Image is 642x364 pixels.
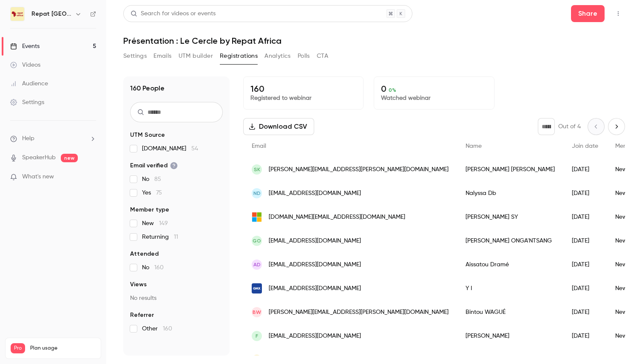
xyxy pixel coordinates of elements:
span: Attended [130,250,159,258]
div: Aissatou Dramé [457,253,563,277]
span: [PERSON_NAME][EMAIL_ADDRESS][PERSON_NAME][DOMAIN_NAME] [269,308,449,317]
div: [DATE] [563,158,607,181]
div: [PERSON_NAME] SY [457,205,563,229]
h6: Repat [GEOGRAPHIC_DATA] [31,10,71,18]
span: Name [466,143,482,149]
button: UTM builder [179,49,213,63]
span: ND [253,189,261,197]
div: Search for videos or events [131,9,216,18]
span: Email verified [130,161,178,170]
span: What's new [22,172,54,181]
span: [EMAIL_ADDRESS][DOMAIN_NAME] [269,284,361,293]
span: Email [252,143,266,149]
span: [PERSON_NAME][EMAIL_ADDRESS][PERSON_NAME][DOMAIN_NAME] [269,165,449,174]
div: Settings [10,98,44,107]
span: No [142,263,164,272]
span: [EMAIL_ADDRESS][DOMAIN_NAME] [269,237,361,245]
iframe: Noticeable Trigger [86,173,96,181]
img: gmx.de [252,283,262,293]
span: Plan usage [30,345,96,352]
span: [EMAIL_ADDRESS][DOMAIN_NAME] [269,332,361,341]
span: AD [253,261,261,268]
span: BW [253,308,261,316]
button: Settings [123,49,147,63]
h1: 160 People [130,83,165,93]
span: New [142,219,168,228]
button: Registrations [220,49,258,63]
button: CTA [317,49,328,63]
span: Pro [11,343,25,353]
span: 54 [191,146,198,152]
p: 0 [381,84,487,94]
section: facet-groups [130,131,223,333]
p: Registered to webinar [250,94,356,102]
button: Download CSV [243,118,314,135]
p: 160 [250,84,356,94]
div: [DATE] [563,300,607,324]
div: [PERSON_NAME] [PERSON_NAME] [457,158,563,181]
div: Events [10,42,40,51]
span: 85 [154,176,161,182]
span: 160 [154,265,164,271]
span: sk [254,166,260,173]
div: [PERSON_NAME] ONGA'NTSANG [457,229,563,253]
span: 0 % [389,87,396,93]
div: [DATE] [563,181,607,205]
span: GO [253,237,261,245]
div: [DATE] [563,253,607,277]
span: Views [130,280,147,289]
span: Join date [572,143,598,149]
p: Out of 4 [558,122,581,131]
div: [DATE] [563,324,607,348]
p: No results [130,294,223,302]
button: Analytics [264,49,291,63]
span: [DOMAIN_NAME] [142,144,198,153]
span: No [142,175,161,183]
span: F [256,332,258,340]
h1: Présentation : Le Cercle by Repat Africa [123,36,625,46]
span: [EMAIL_ADDRESS][DOMAIN_NAME] [269,260,361,269]
button: Share [571,5,605,22]
span: 75 [156,190,162,196]
button: Polls [298,49,310,63]
div: Videos [10,61,40,69]
span: Member type [130,206,169,214]
div: [DATE] [563,229,607,253]
button: Next page [608,118,625,135]
span: UTM Source [130,131,165,139]
span: 149 [159,220,168,226]
span: new [61,154,78,162]
div: Y I [457,277,563,300]
img: Repat Africa [11,7,24,21]
button: Emails [153,49,171,63]
span: Returning [142,233,178,241]
span: 160 [163,326,172,332]
span: Referrer [130,311,154,319]
span: [DOMAIN_NAME][EMAIL_ADDRESS][DOMAIN_NAME] [269,213,405,222]
span: Yes [142,189,162,197]
span: Help [22,134,34,143]
p: Watched webinar [381,94,487,102]
li: help-dropdown-opener [10,134,96,143]
span: Other [142,324,172,333]
div: [DATE] [563,205,607,229]
div: [DATE] [563,277,607,300]
div: Bintou WAGUÉ [457,300,563,324]
div: Audience [10,79,48,88]
div: Nalyssa Db [457,181,563,205]
a: SpeakerHub [22,153,56,162]
span: [EMAIL_ADDRESS][DOMAIN_NAME] [269,189,361,198]
img: outlook.fr [252,212,262,222]
span: 11 [174,234,178,240]
div: [PERSON_NAME] [457,324,563,348]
